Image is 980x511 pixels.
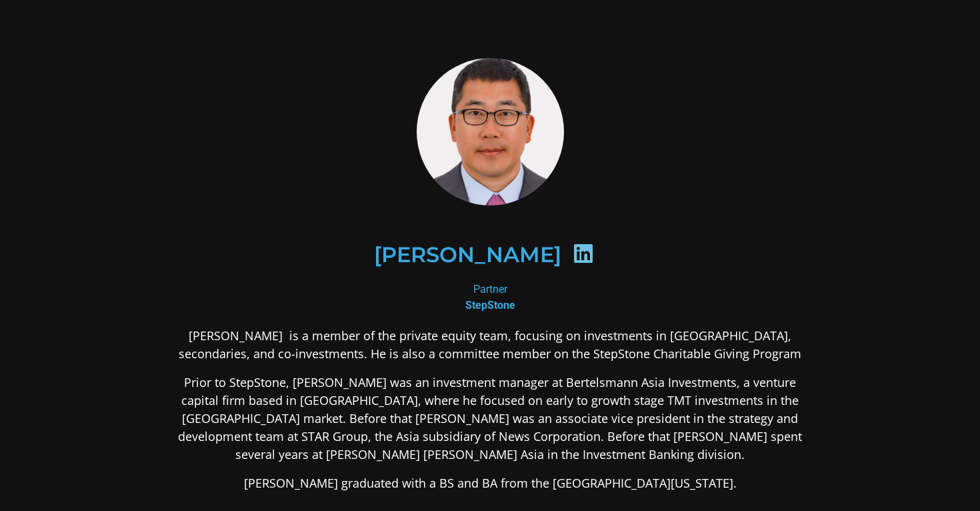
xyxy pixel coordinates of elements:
[166,374,814,464] p: Prior to StepStone, [PERSON_NAME] was an investment manager at Bertelsmann Asia Investments, a ve...
[166,474,814,492] p: [PERSON_NAME] graduated with a BS and BA from the [GEOGRAPHIC_DATA][US_STATE].
[166,327,814,363] p: [PERSON_NAME] is a member of the private equity team, focusing on investments in [GEOGRAPHIC_DATA...
[166,282,814,314] div: Partner
[374,244,561,266] h2: [PERSON_NAME]
[465,299,515,312] b: StepStone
